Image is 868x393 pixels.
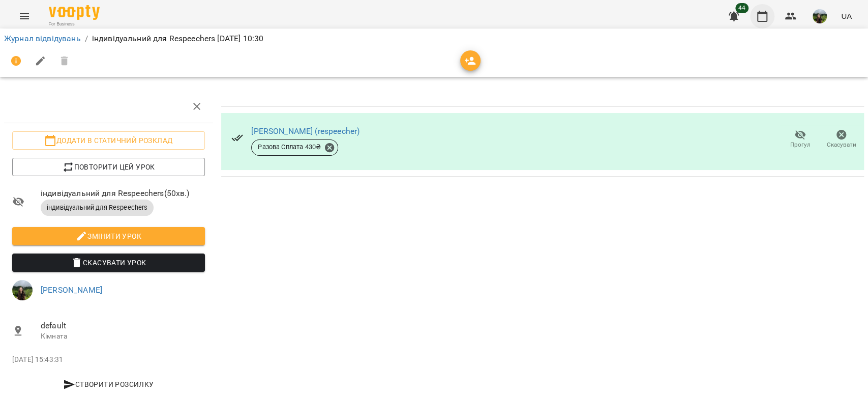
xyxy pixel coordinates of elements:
span: індивідуальний для Respeechers [41,203,154,212]
span: Повторити цей урок [20,161,197,173]
button: Змінити урок [12,227,205,245]
span: індивідуальний для Respeechers ( 50 хв. ) [41,187,205,200]
div: Разова Сплата 430₴ [251,139,338,156]
button: Прогул [780,125,821,154]
a: Журнал відвідувань [4,34,81,43]
p: [DATE] 15:43:31 [12,355,205,365]
img: f82d801fe2835fc35205c9494f1794bc.JPG [12,280,33,300]
span: UA [841,11,852,21]
button: Додати в статичний розклад [12,131,205,150]
img: Voopty Logo [49,5,100,20]
span: Створити розсилку [16,378,201,390]
span: Змінити урок [20,230,197,242]
span: For Business [49,21,100,27]
button: UA [837,7,856,25]
p: індивідуальний для Respeechers [DATE] 10:30 [92,33,263,45]
button: Повторити цей урок [12,158,205,176]
span: Разова Сплата 430 ₴ [252,143,327,152]
span: Прогул [790,141,811,149]
button: Скасувати Урок [12,254,205,272]
li: / [85,33,88,45]
span: Скасувати Урок [20,257,197,269]
span: 44 [735,3,749,13]
span: Скасувати [827,141,856,149]
button: Menu [12,4,37,29]
button: Скасувати [821,125,862,154]
a: [PERSON_NAME] [41,285,102,295]
span: default [41,320,205,332]
a: [PERSON_NAME] (respeecher) [251,126,360,136]
img: f82d801fe2835fc35205c9494f1794bc.JPG [813,9,827,23]
p: Кімната [41,331,205,342]
span: Додати в статичний розклад [20,134,197,147]
nav: breadcrumb [4,33,864,45]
